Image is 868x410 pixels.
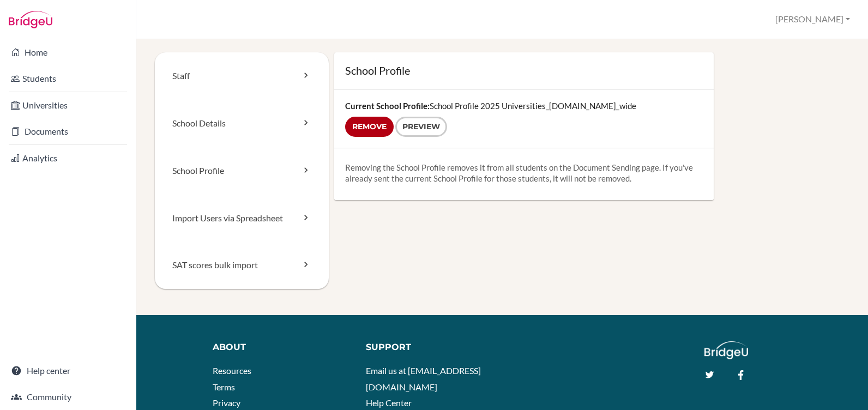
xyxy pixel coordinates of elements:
a: Privacy [213,397,240,408]
input: Remove [345,117,394,137]
strong: Current School Profile: [345,101,430,111]
a: Import Users via Spreadsheet [155,195,329,242]
button: [PERSON_NAME] [770,9,855,29]
a: School Profile [155,147,329,195]
a: Home [2,41,134,63]
a: Analytics [2,147,134,169]
a: Universities [2,94,134,116]
div: About [213,341,349,354]
a: Terms [213,382,235,392]
a: Help center [2,360,134,382]
a: Community [2,386,134,408]
h1: School Profile [345,63,703,78]
img: Bridge-U [9,11,52,28]
div: School Profile 2025 Universities_[DOMAIN_NAME]_wide [334,89,714,148]
a: SAT scores bulk import [155,242,329,289]
a: Staff [155,52,329,100]
a: Resources [213,365,251,376]
img: logo_white@2x-f4f0deed5e89b7ecb1c2cc34c3e3d731f90f0f143d5ea2071677605dd97b5244.png [704,341,749,359]
div: Support [366,341,494,354]
a: Students [2,68,134,89]
a: Email us at [EMAIL_ADDRESS][DOMAIN_NAME] [366,365,481,392]
p: Removing the School Profile removes it from all students on the Document Sending page. If you've ... [345,162,703,184]
a: Documents [2,120,134,142]
a: School Details [155,100,329,147]
a: Help Center [366,397,412,408]
a: Preview [395,117,447,137]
